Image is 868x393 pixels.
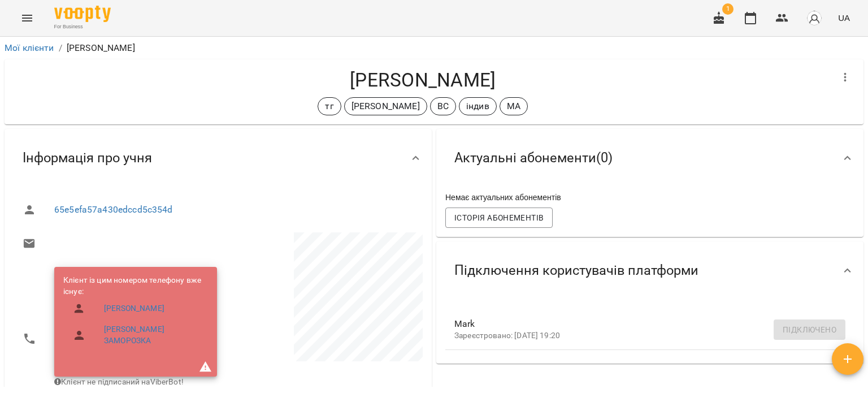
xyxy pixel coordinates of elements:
[14,5,41,32] button: Menu
[318,97,341,115] div: тг
[63,275,208,355] ul: Клієнт із цим номером телефону вже існує:
[838,12,850,24] span: UA
[54,377,184,386] span: Клієнт не підписаний на ViberBot!
[436,129,863,187] div: Актуальні абонементи(0)
[445,208,553,228] button: Історія абонементів
[806,10,822,26] img: avatar_s.png
[59,41,62,55] li: /
[430,97,456,115] div: ВС
[351,100,420,113] p: [PERSON_NAME]
[23,149,152,167] span: Інформація про учня
[325,100,333,113] p: тг
[5,42,54,53] a: Мої клієнти
[5,129,432,187] div: Інформація про учня
[834,7,854,28] button: UA
[454,149,613,167] span: Актуальні абонементи ( 0 )
[54,6,111,22] img: Voopty Logo
[104,324,199,346] a: [PERSON_NAME] ЗАМОРОЗКА
[454,211,544,224] span: Історія абонементів
[454,317,827,331] span: Mark
[722,3,734,15] span: 1
[437,100,449,113] p: ВС
[500,97,528,115] div: МА
[459,97,497,115] div: індив
[436,241,863,300] div: Підключення користувачів платформи
[454,330,827,342] p: Зареєстровано: [DATE] 19:20
[14,68,832,92] h4: [PERSON_NAME]
[54,23,111,31] span: For Business
[454,262,698,279] span: Підключення користувачів платформи
[344,97,427,115] div: [PERSON_NAME]
[54,204,173,215] a: 65e5efa57a430edccd5c354d
[443,189,857,205] div: Немає актуальних абонементів
[466,100,489,113] p: індив
[67,41,135,55] p: [PERSON_NAME]
[5,41,863,55] nav: breadcrumb
[104,303,164,314] a: [PERSON_NAME]
[507,100,520,113] p: МА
